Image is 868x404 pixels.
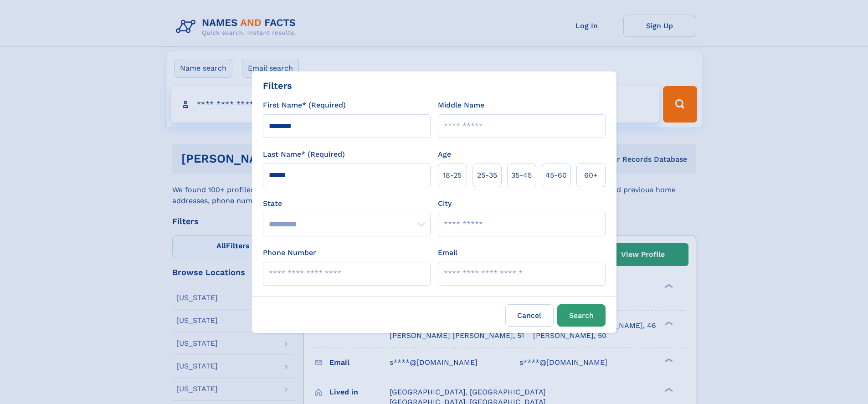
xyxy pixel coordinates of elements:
span: 35‑45 [511,170,532,181]
span: 60+ [584,170,598,181]
label: Cancel [505,304,554,327]
label: Phone Number [263,247,316,258]
button: Search [557,304,606,327]
label: Age [438,149,451,160]
span: 25‑35 [477,170,497,181]
label: Middle Name [438,100,484,111]
label: First Name* (Required) [263,100,346,111]
span: 18‑25 [443,170,462,181]
span: 45‑60 [545,170,567,181]
div: Filters [263,79,292,92]
label: Email [438,247,457,258]
label: Last Name* (Required) [263,149,345,160]
label: State [263,198,431,209]
label: City [438,198,452,209]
